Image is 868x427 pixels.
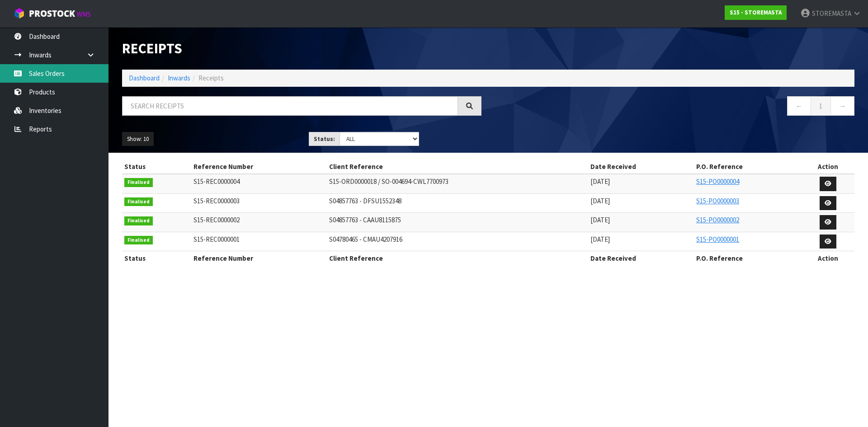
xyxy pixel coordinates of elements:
a: → [830,96,854,116]
span: S15-REC0000001 [193,235,240,244]
span: [DATE] [590,216,610,224]
span: Finalised [124,197,153,206]
span: S15-ORD0000018 / SO-004694-CWL7700973 [329,177,448,186]
span: [DATE] [590,177,610,186]
th: Client Reference [327,251,588,266]
input: Search receipts [122,96,458,116]
h1: Receipts [122,41,481,56]
span: Finalised [124,216,153,225]
a: 1 [811,96,831,116]
img: cube-alt.png [14,8,25,19]
th: Date Received [588,251,694,266]
button: Show: 10 [122,132,154,146]
th: Reference Number [191,251,327,266]
span: S04857763 - DFSU1552348 [329,197,401,205]
a: Inwards [168,74,190,82]
span: S15-REC0000003 [193,197,240,205]
a: ← [787,96,811,116]
strong: S15 - STOREMASTA [730,9,782,16]
span: S04780465 - CMAU4207916 [329,235,402,244]
span: S15-REC0000002 [193,216,240,224]
span: S15-REC0000004 [193,177,240,186]
th: Action [802,251,854,266]
span: [DATE] [590,235,610,244]
th: P.O. Reference [694,160,802,174]
nav: Page navigation [495,96,854,118]
th: Status [122,160,191,174]
a: S15-PO0000002 [696,216,739,224]
small: WMS [77,10,91,19]
span: Finalised [124,236,153,245]
strong: Status: [314,135,335,143]
th: Action [802,160,854,174]
span: ProStock [29,8,75,19]
a: Dashboard [129,74,160,82]
span: Receipts [198,74,224,82]
th: P.O. Reference [694,251,802,266]
a: S15-PO0000004 [696,177,739,186]
a: S15-PO0000001 [696,235,739,244]
span: S04857763 - CAAU8115875 [329,216,401,224]
span: [DATE] [590,197,610,205]
a: S15-PO0000003 [696,197,739,205]
span: Finalised [124,178,153,187]
th: Status [122,251,191,266]
th: Date Received [588,160,694,174]
th: Client Reference [327,160,588,174]
th: Reference Number [191,160,327,174]
span: STOREMASTA [812,9,851,18]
